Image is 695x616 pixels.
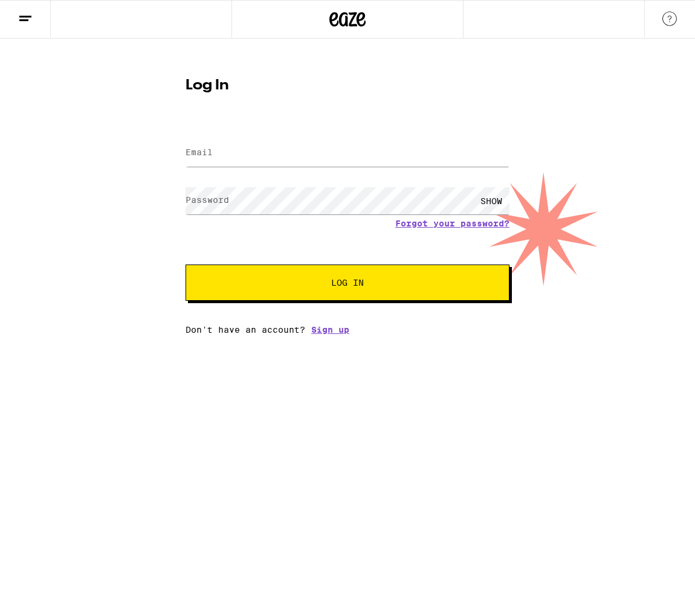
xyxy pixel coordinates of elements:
input: Email [186,140,509,167]
div: SHOW [473,187,509,214]
h1: Log In [186,79,509,93]
div: Don't have an account? [186,325,509,335]
span: Log In [331,278,364,287]
label: Password [186,195,229,205]
label: Email [186,147,213,157]
a: Sign up [311,325,349,335]
button: Log In [186,265,509,301]
a: Forgot your password? [395,219,509,228]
